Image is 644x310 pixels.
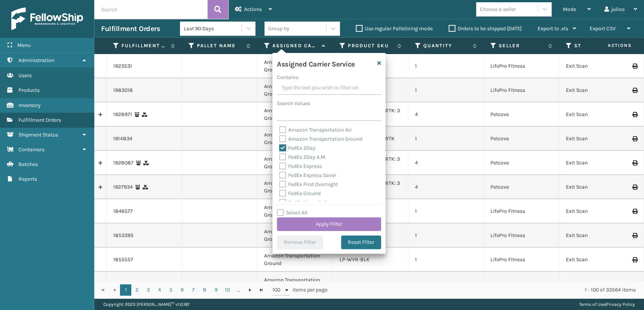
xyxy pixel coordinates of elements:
a: 1928087 [113,159,134,167]
td: Exit Scan [559,102,635,127]
a: 1 [120,284,131,296]
div: 1 - 100 of 33564 items [338,286,636,294]
a: 10 [222,284,233,296]
a: Privacy Policy [606,302,635,307]
td: 1 [408,54,484,78]
a: 7 [188,284,199,296]
td: Amazon Transportation Ground [257,127,333,151]
label: FedEx Ground [279,190,321,197]
td: 1 [408,78,484,102]
a: 4 [154,284,165,296]
h3: Fulfillment Orders [101,24,160,33]
div: Choose a seller [480,5,516,13]
span: Containers [18,146,45,153]
input: Type the text you wish to filter on [277,81,381,95]
i: Print Label [632,233,637,238]
a: 1927934 [113,183,133,191]
i: Print Label [632,88,637,93]
i: Print Label [632,64,637,69]
p: Copyright 2023 [PERSON_NAME]™ v 1.0.187 [103,299,190,310]
label: Orders to be shipped [DATE] [449,25,522,32]
td: Exit Scan [559,175,635,199]
span: Export to .xls [538,25,568,32]
td: LifePro Fitness [484,248,559,272]
img: logo [11,8,83,30]
h4: Assigned Carrier Service [277,57,355,69]
td: Amazon Transportation Ground [257,102,333,127]
td: Exit Scan [559,199,635,223]
a: 5 [165,284,177,296]
label: Fulfillment Order Id [121,42,167,49]
label: Product SKU [348,42,393,49]
i: Print Label [632,160,637,166]
label: FedEx 2Day [279,145,315,151]
span: Users [18,72,32,79]
a: 1928971 [113,111,132,118]
a: 1853395 [113,232,134,239]
label: FedEx Express Saver [279,172,336,178]
div: | [579,299,635,310]
label: Amazon Transportation Air [279,127,352,133]
label: Contains [277,73,298,81]
td: 1 [408,127,484,151]
label: Pallet Name [197,42,243,49]
span: Menu [17,42,31,48]
span: Go to the last page [258,287,264,293]
td: Exit Scan [559,54,635,78]
a: 3 [143,284,154,296]
td: LifePro Fitness [484,223,559,248]
label: FedEx 2Day A.M. [279,154,326,160]
td: Exit Scan [559,248,635,272]
td: Exit Scan [559,223,635,248]
td: LifePro Fitness [484,272,559,296]
td: 1 [408,272,484,296]
i: Print Label [632,257,637,262]
i: Print Label [632,209,637,214]
td: 4 [408,151,484,175]
a: Go to the next page [244,284,256,296]
td: Amazon Transportation Ground [257,199,333,223]
td: Petcove [484,127,559,151]
td: Exit Scan [559,151,635,175]
label: Search Values [277,99,310,107]
td: Amazon Transportation Ground [257,54,333,78]
td: Amazon Transportation Ground [257,272,333,296]
div: Group by [268,25,289,33]
i: Print Label [632,112,637,117]
i: Print Label [632,136,637,141]
label: Use regular Palletizing mode [356,25,433,32]
label: FedEx First Overnight [279,181,338,188]
td: 4 [408,175,484,199]
span: Products [18,87,40,93]
span: Administration [18,57,54,64]
label: Amazon Transportation Ground [279,136,363,142]
span: Actions [244,6,262,12]
a: LP-WVR-BLK [340,256,370,263]
td: Exit Scan [559,127,635,151]
a: 1983018 [113,87,133,94]
a: 2 [131,284,143,296]
span: Inventory [18,102,41,108]
button: Reset Filter [341,236,381,249]
label: FedEx Home Delivery [279,199,337,206]
td: LifePro Fitness [484,199,559,223]
span: Go to the next page [247,287,253,293]
label: Seller [499,42,544,49]
a: 1914834 [113,135,132,143]
a: LP-WVR-BLK [340,281,370,287]
td: LifePro Fitness [484,78,559,102]
a: 6 [177,284,188,296]
td: 1 [408,223,484,248]
i: Print Label [632,184,637,190]
span: 100 [272,286,284,294]
td: LifePro Fitness [484,54,559,78]
span: Batches [18,161,38,167]
td: Amazon Transportation Ground [257,248,333,272]
td: 1 [408,199,484,223]
td: Amazon Transportation Ground [257,223,333,248]
a: 1855557 [113,256,133,263]
label: Status [574,42,620,49]
button: Remove Filter [277,236,323,249]
td: Amazon Transportation Ground [257,175,333,199]
span: Actions [584,39,636,52]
